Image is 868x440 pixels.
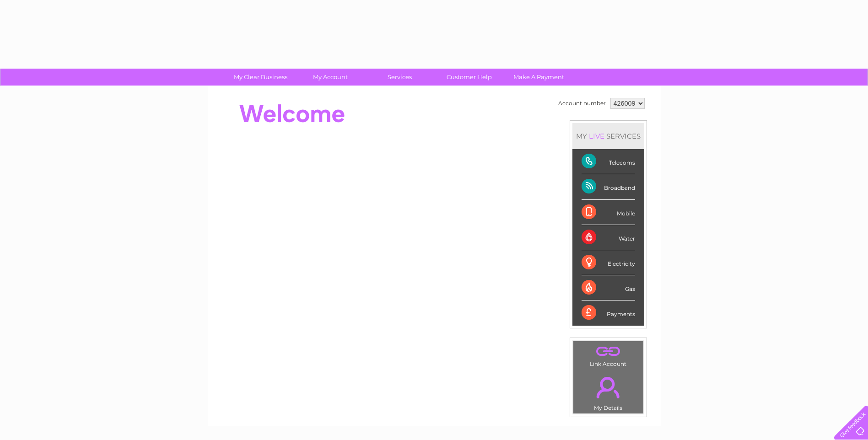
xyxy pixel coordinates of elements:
div: Telecoms [582,149,635,174]
a: . [576,343,641,360]
a: My Account [292,69,368,86]
a: . [576,371,641,403]
div: Payments [582,300,635,325]
div: Gas [582,275,635,300]
a: My Clear Business [223,69,298,86]
div: Water [582,225,635,250]
div: Broadband [582,174,635,199]
div: MY SERVICES [572,123,644,149]
div: Electricity [582,250,635,275]
td: My Details [573,369,644,414]
a: Customer Help [431,69,507,86]
a: Services [362,69,437,86]
div: LIVE [587,132,606,140]
a: Make A Payment [501,69,577,86]
td: Link Account [573,341,644,370]
div: Mobile [582,200,635,225]
td: Account number [556,96,608,111]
